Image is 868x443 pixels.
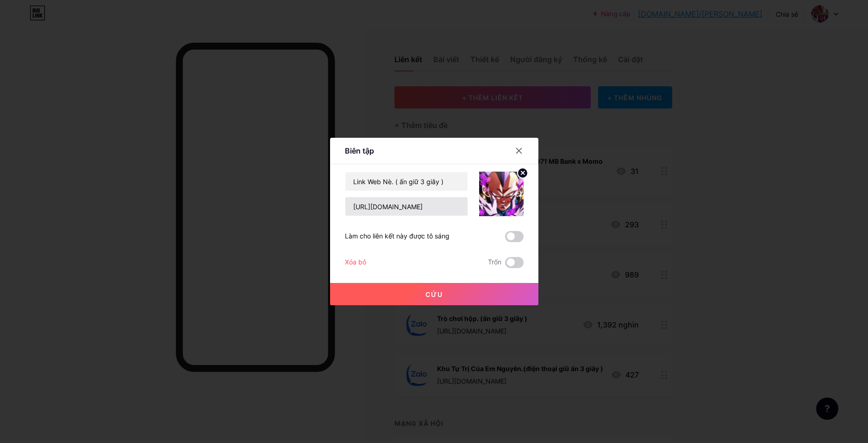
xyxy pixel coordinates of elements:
img: liên kết_hình thu nhỏ [479,172,524,216]
button: Cứu [330,283,538,305]
font: Xóa bỏ [345,258,366,266]
font: Làm cho liên kết này được tô sáng [345,232,450,240]
font: Biên tập [345,146,374,155]
font: Trốn [488,258,501,266]
font: Cứu [425,290,443,298]
input: URL [345,197,468,216]
input: Tiêu đề [345,172,468,191]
